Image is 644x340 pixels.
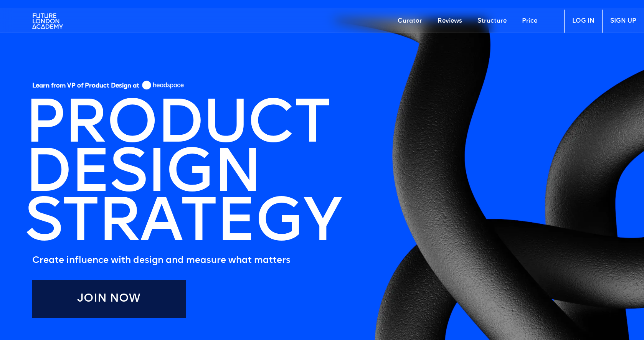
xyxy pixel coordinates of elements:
h1: PRODUCT DESIGN STRATEGY [25,102,341,249]
h5: Create influence with design and measure what matters [32,253,341,268]
a: Reviews [430,10,470,33]
a: Join Now [32,280,186,318]
a: Structure [470,10,514,33]
a: Price [514,10,545,33]
a: SIGN UP [602,10,644,33]
h5: Learn from VP of Product Design at [32,82,139,92]
a: LOG IN [564,10,602,33]
a: Curator [390,10,430,33]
